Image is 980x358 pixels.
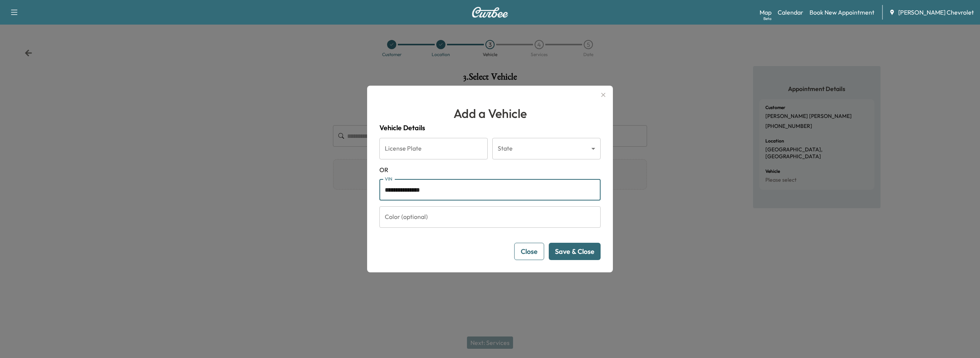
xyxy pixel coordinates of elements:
[763,16,771,22] div: Beta
[760,8,771,17] a: MapBeta
[379,165,601,174] span: OR
[549,243,601,260] button: Save & Close
[514,243,544,260] button: Close
[379,123,601,133] h4: Vehicle Details
[472,7,508,18] img: Curbee Logo
[778,8,803,17] a: Calendar
[379,104,601,123] h1: Add a Vehicle
[385,176,392,182] label: VIN
[898,8,974,17] span: [PERSON_NAME] Chevrolet
[809,8,874,17] a: Book New Appointment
